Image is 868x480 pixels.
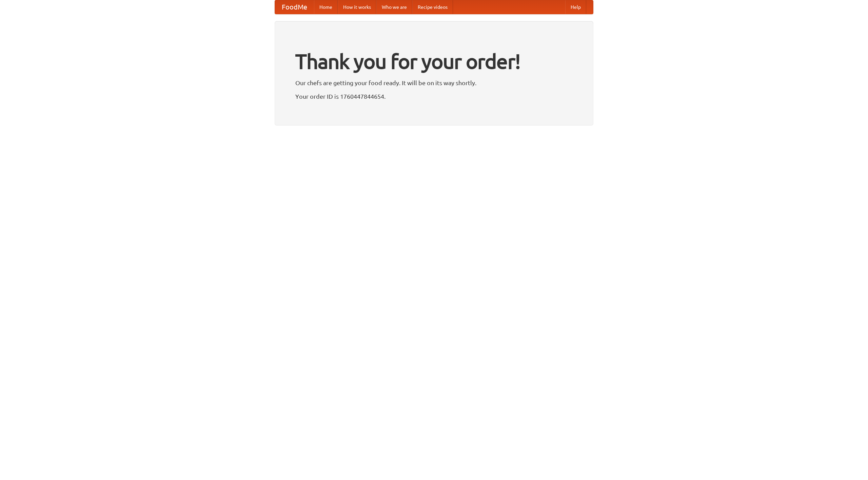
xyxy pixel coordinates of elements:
a: Home [314,0,338,14]
h1: Thank you for your order! [295,45,573,78]
a: FoodMe [275,0,314,14]
p: Your order ID is 1760447844654. [295,91,573,101]
a: How it works [338,0,376,14]
a: Recipe videos [412,0,453,14]
a: Who we are [376,0,412,14]
a: Help [565,0,586,14]
p: Our chefs are getting your food ready. It will be on its way shortly. [295,78,573,88]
